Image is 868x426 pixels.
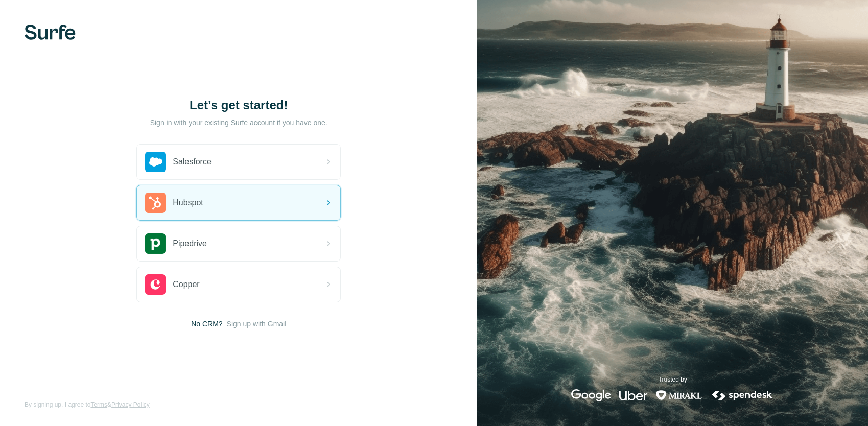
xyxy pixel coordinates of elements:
[619,389,647,401] img: uber's logo
[145,193,166,213] img: hubspot's logo
[145,274,166,295] img: copper's logo
[145,152,166,172] img: salesforce's logo
[90,401,107,408] a: Terms
[173,238,207,250] span: Pipedrive
[25,400,150,409] span: By signing up, I agree to &
[655,389,702,401] img: mirakl's logo
[711,389,774,401] img: spendesk's logo
[136,97,341,113] h1: Let’s get started!
[150,117,327,128] p: Sign in with your existing Surfe account if you have one.
[173,156,212,168] span: Salesforce
[191,319,222,329] span: No CRM?
[25,25,76,40] img: Surfe's logo
[659,375,687,384] p: Trusted by
[227,319,287,329] button: Sign up with Gmail
[145,233,166,254] img: pipedrive's logo
[571,389,611,401] img: google's logo
[173,278,199,291] span: Copper
[111,401,150,408] a: Privacy Policy
[173,197,203,209] span: Hubspot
